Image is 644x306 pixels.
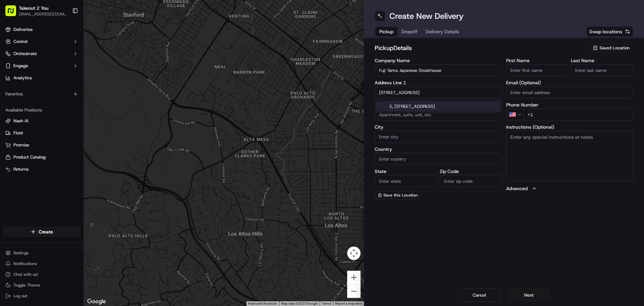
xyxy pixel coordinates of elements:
button: Next [507,289,550,302]
input: Enter state [375,175,437,187]
span: Nash AI [13,118,29,124]
a: Promise [5,142,78,148]
button: Promise [3,140,81,150]
span: API Documentation [63,150,108,157]
button: Chat with us! [3,270,81,279]
span: Map data ©2025 Google [281,302,318,305]
input: Enter last name [571,64,633,76]
button: Map camera controls [347,247,361,260]
input: Enter country [375,153,502,165]
img: 5e9a9d7314ff4150bce227a61376b483.jpg [14,64,26,76]
button: Notifications [3,259,81,268]
label: Address Line 1 [375,80,502,85]
h1: Create New Delivery [389,11,464,21]
div: Available Products [3,105,81,116]
button: Create [3,226,81,237]
label: Country [375,147,502,151]
span: Save this Location [383,192,418,198]
button: Engage [3,60,81,71]
button: Start new chat [114,66,122,74]
span: Promise [13,142,29,148]
button: Advanced [506,185,634,192]
button: Keyboard shortcuts [248,301,277,306]
a: Powered byPylon [47,166,81,172]
a: 💻API Documentation [54,147,110,160]
button: Takeout 2 You[EMAIL_ADDRESS][DOMAIN_NAME] [3,3,69,19]
button: Product Catalog [3,152,81,163]
label: Email (Optional) [506,80,634,85]
div: Suggestions [375,100,502,113]
button: Returns [3,164,81,175]
img: Liam S. [7,116,17,127]
img: Google [86,297,108,306]
label: Last Name [571,58,633,63]
input: Apartment, suite, unit, etc. [375,108,502,121]
input: Got a question? Start typing here... [17,43,121,50]
span: Toggle Theme [13,282,40,288]
span: Product Catalog [13,154,46,160]
input: Enter city [375,131,502,143]
input: Enter email address [506,86,634,98]
input: Enter first name [506,64,569,76]
span: Engage [13,63,28,69]
input: Enter zip code [440,175,502,187]
span: Analytics [13,75,32,81]
button: Zoom out [347,285,361,298]
span: [DATE] [59,122,73,128]
input: Enter phone number [523,108,634,121]
div: 💻 [57,151,62,156]
span: Pickup [379,28,393,35]
label: First Name [506,58,569,63]
button: Takeout 2 You [19,5,49,11]
span: Pylon [67,167,81,172]
span: Knowledge Base [13,150,51,157]
div: Past conversations [7,87,45,93]
span: Returns [13,166,29,172]
label: Phone Number [506,102,634,107]
span: Settings [13,250,29,256]
span: Create [39,228,53,235]
label: Advanced [506,185,528,192]
input: Enter address [375,86,502,98]
a: Report a map error [335,302,362,305]
span: [DATE] [26,104,40,110]
label: State [375,169,437,174]
button: Saved Location [589,43,633,53]
div: Favorites [3,89,81,99]
button: [EMAIL_ADDRESS][DOMAIN_NAME] [19,11,67,17]
span: [PERSON_NAME] [21,122,54,128]
p: Welcome 👋 [7,27,122,38]
a: Analytics [3,73,81,83]
a: 📗Knowledge Base [4,147,54,160]
span: Delivery Details [426,28,459,35]
button: Control [3,36,81,47]
a: Product Catalog [5,154,78,160]
span: Swap locations [589,28,622,35]
button: Save this Location [375,191,421,199]
span: • [22,104,24,110]
button: Log out [3,291,81,301]
div: We're available if you need us! [30,71,92,76]
div: E, [STREET_ADDRESS] [376,101,500,112]
span: Control [13,39,28,45]
span: Log out [13,293,27,299]
h2: pickup Details [375,43,585,53]
button: Settings [3,248,81,258]
span: • [56,122,58,128]
button: Fleet [3,128,81,138]
span: Notifications [13,261,37,266]
button: See all [104,86,122,94]
input: Enter company name [375,64,502,76]
label: City [375,125,502,129]
span: Fleet [13,130,23,136]
a: Nash AI [5,118,78,124]
button: Zoom in [347,271,361,284]
div: Start new chat [30,64,110,71]
a: Deliveries [3,24,81,35]
button: Cancel [458,289,501,302]
span: Orchestrate [13,51,37,57]
img: 1736555255976-a54dd68f-1ca7-489b-9aae-adbdc363a1c4 [13,123,19,128]
img: 1736555255976-a54dd68f-1ca7-489b-9aae-adbdc363a1c4 [7,64,19,76]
